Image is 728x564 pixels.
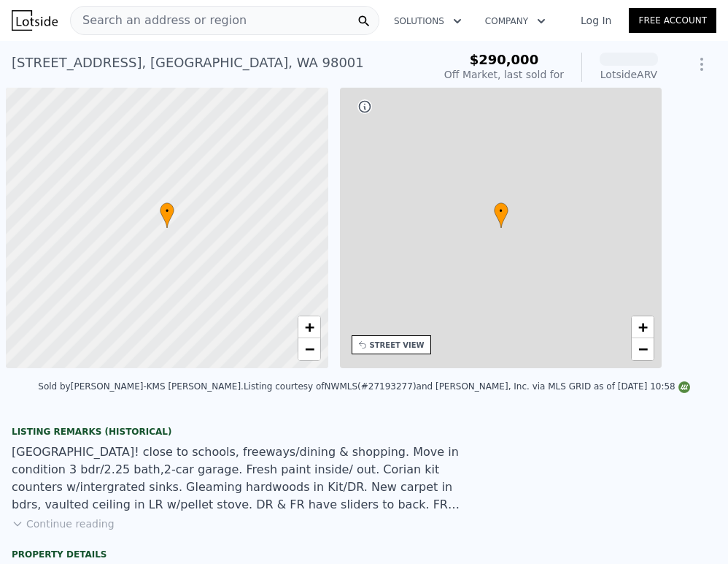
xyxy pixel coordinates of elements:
div: Off Market, last sold for [444,67,564,82]
div: Sold by [PERSON_NAME]-KMS [PERSON_NAME] . [38,381,244,392]
div: • [494,202,508,228]
span: Search an address or region [71,12,247,29]
div: Lotside ARV [600,67,658,82]
div: [GEOGRAPHIC_DATA]! close to schools, freeways/dining & shopping. Move in condition 3 bdr/2.25 bat... [12,443,470,514]
span: • [160,205,174,218]
button: Show Options [687,50,716,79]
div: [STREET_ADDRESS] , [GEOGRAPHIC_DATA] , WA 98001 [12,53,364,73]
a: Zoom out [298,338,320,360]
div: • [160,202,174,228]
div: STREET VIEW [370,340,425,351]
span: $290,000 [470,52,539,67]
button: Continue reading [12,517,115,531]
span: − [638,340,648,358]
a: Free Account [629,8,716,33]
button: Company [473,8,557,34]
a: Zoom out [632,338,654,360]
span: − [304,340,314,358]
span: + [304,318,314,336]
div: Property details [12,549,470,560]
img: Lotside [12,10,58,31]
a: Zoom in [298,316,320,338]
button: Solutions [382,8,473,34]
div: Listing courtesy of NWMLS (#27193277) and [PERSON_NAME], Inc. via MLS GRID as of [DATE] 10:58 [244,381,690,392]
div: Listing Remarks (Historical) [12,426,470,438]
a: Log In [563,13,629,28]
img: NWMLS Logo [678,381,690,393]
a: Zoom in [632,316,654,338]
span: + [638,318,648,336]
span: • [494,205,508,218]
